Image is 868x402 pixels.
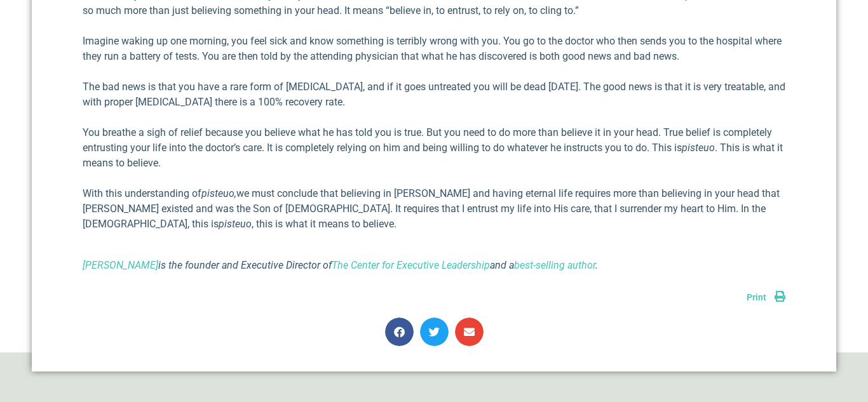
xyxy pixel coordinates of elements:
[219,218,252,230] em: pisteuo
[747,292,766,302] span: Print
[514,259,595,271] a: best-selling author
[682,142,715,154] em: pisteuo
[420,318,449,346] div: Share on twitter
[201,187,236,199] em: pisteuo,
[83,259,158,271] a: [PERSON_NAME]
[455,318,484,346] div: Share on email
[83,79,785,110] p: The bad news is that you have a rare form of [MEDICAL_DATA], and if it goes untreated you will be...
[83,259,598,271] i: is the founder and Executive Director of and a .
[83,34,785,64] p: Imagine waking up one morning, you feel sick and know something is terribly wrong with you. You g...
[83,186,785,232] p: With this understanding of we must conclude that believing in [PERSON_NAME] and having eternal li...
[332,259,490,271] a: The Center for Executive Leadership
[385,318,414,346] div: Share on facebook
[83,125,785,171] p: You breathe a sigh of relief because you believe what he has told you is true. But you need to do...
[747,292,785,302] a: Print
